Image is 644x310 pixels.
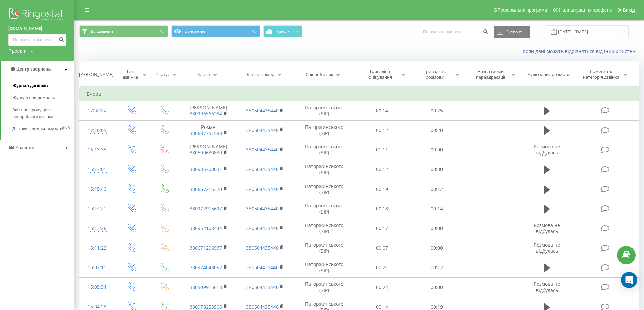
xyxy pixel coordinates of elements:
[409,219,464,238] td: 00:00
[355,101,409,120] td: 00:14
[534,242,560,254] span: Розмова не відбулась
[409,140,464,160] td: 00:00
[197,72,210,77] div: Клієнт
[79,72,113,77] div: [PERSON_NAME]
[293,140,355,160] td: Паторжинського (SIP)
[355,140,409,160] td: 01:11
[87,104,108,117] div: 17:55:50
[293,219,355,238] td: Паторжинського (SIP)
[87,124,108,137] div: 17:10:05
[12,94,55,101] span: Журнал повідомлень
[473,68,509,80] div: Назва схеми переадресації
[293,101,355,120] td: Паторжинського (SIP)
[12,92,74,104] a: Журнал повідомлень
[246,107,279,114] a: 380504435440
[355,278,409,297] td: 00:24
[12,80,74,92] a: Журнал дзвінків
[559,7,612,13] span: Налаштування профілю
[419,26,490,38] input: Пошук за номером
[190,304,222,310] a: 380978253506
[581,68,621,80] div: Коментар/категорія дзвінка
[623,7,635,13] span: Вихід
[87,242,108,255] div: 15:11:22
[246,304,279,310] a: 380504435440
[409,238,464,258] td: 00:00
[246,284,279,290] a: 380504435440
[523,48,639,54] a: Коли дані можуть відрізнятися вiд інших систем
[355,258,409,277] td: 00:21
[409,101,464,120] td: 00:25
[87,222,108,235] div: 15:13:26
[12,82,48,89] span: Журнал дзвінків
[12,107,71,120] span: Звіт про пропущені необроблені дзвінки
[246,127,279,133] a: 380504435440
[12,123,74,135] a: Дзвінки в реальному часіNEW
[246,166,279,172] a: 380504435440
[190,264,222,271] a: 380974048092
[121,68,140,80] div: Тип дзвінка
[246,186,279,192] a: 380504435440
[246,264,279,271] a: 380504435440
[79,25,168,37] button: Всі дзвінки
[355,160,409,179] td: 00:12
[534,222,560,234] span: Розмова не відбулась
[534,143,560,156] span: Розмова не відбулась
[16,145,36,150] span: Аналiтика
[409,258,464,277] td: 00:12
[190,149,222,156] a: 380500630839
[293,278,355,297] td: Паторжинського (SIP)
[16,66,51,72] span: Центр звернень
[12,104,74,123] a: Звіт про пропущені необроблені дзвінки
[190,130,222,136] a: 380687751588
[8,25,66,32] a: [DOMAIN_NAME]
[293,120,355,140] td: Паторжинського (SIP)
[277,29,290,34] span: Графік
[409,160,464,179] td: 00:30
[180,120,237,140] td: Роман
[87,202,108,215] div: 15:14:31
[180,101,237,120] td: [PERSON_NAME]
[246,245,279,251] a: 380504435440
[409,278,464,297] td: 00:00
[263,25,302,37] button: Графік
[355,238,409,258] td: 00:07
[246,205,279,212] a: 380504435440
[190,225,222,231] a: 380954108444
[91,29,113,34] span: Всі дзвінки
[293,199,355,219] td: Паторжинського (SIP)
[87,143,108,157] div: 16:13:35
[190,166,222,172] a: 380985700031
[355,120,409,140] td: 00:12
[87,261,108,274] div: 15:07:11
[246,146,279,153] a: 380504435440
[409,120,464,140] td: 00:20
[293,160,355,179] td: Паторжинського (SIP)
[87,163,108,176] div: 15:17:01
[306,72,333,77] div: Співробітник
[621,272,637,288] div: Open Intercom Messenger
[494,26,530,38] button: Експорт
[409,199,464,219] td: 00:14
[528,72,570,77] div: Аудіозапис розмови
[8,7,66,24] img: Ringostat logo
[355,199,409,219] td: 00:18
[12,125,63,132] span: Дзвінки в реальному часі
[409,179,464,199] td: 00:12
[180,140,237,160] td: [PERSON_NAME]
[8,34,66,46] input: Пошук за номером
[8,48,27,54] div: Проекти
[293,258,355,277] td: Паторжинського (SIP)
[190,205,222,212] a: 380972915697
[190,245,222,251] a: 380671296937
[246,225,279,231] a: 380504435440
[190,186,222,192] a: 380667215370
[190,110,222,117] a: 380996566234
[417,68,453,80] div: Тривалість розмови
[156,72,170,77] div: Статус
[1,61,74,77] a: Центр звернень
[87,182,108,196] div: 15:15:46
[80,87,639,101] td: Вчора
[247,72,275,77] div: Бізнес номер
[190,284,222,290] a: 380509915618
[362,68,399,80] div: Тривалість очікування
